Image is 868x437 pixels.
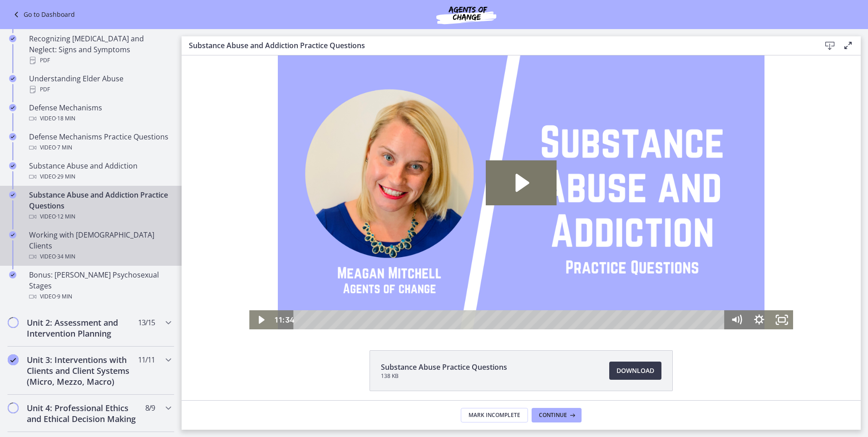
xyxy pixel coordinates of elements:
[616,365,654,376] span: Download
[29,113,171,124] div: Video
[29,269,171,302] div: Bonus: [PERSON_NAME] Psychosexual Stages
[138,317,155,328] span: 13 / 15
[29,189,171,222] div: Substance Abuse and Addiction Practice Questions
[56,171,75,182] span: · 29 min
[9,133,16,140] i: Completed
[68,255,90,274] button: Play Video
[56,113,75,124] span: · 18 min
[8,354,19,365] i: Completed
[27,354,138,387] h2: Unit 3: Interventions with Clients and Client Systems (Micro, Mezzo, Macro)
[29,291,171,302] div: Video
[381,372,507,380] span: 138 KB
[29,102,171,124] div: Defense Mechanisms
[182,55,861,329] iframe: Video Lesson
[11,9,75,20] a: Go to Dashboard
[304,105,375,150] button: Play Video: cbe21fpt4o1cl02sibo0.mp4
[56,291,72,302] span: · 9 min
[29,73,171,95] div: Understanding Elder Abuse
[27,402,138,424] h2: Unit 4: Professional Ethics and Ethical Decision Making
[29,142,171,153] div: Video
[29,171,171,182] div: Video
[589,255,612,274] button: Fullscreen
[9,231,16,238] i: Completed
[9,271,16,278] i: Completed
[532,408,582,422] button: Continue
[189,40,806,51] h3: Substance Abuse and Addiction Practice Questions
[29,131,171,153] div: Defense Mechanisms Practice Questions
[539,412,567,419] span: Continue
[9,75,16,82] i: Completed
[27,317,138,339] h2: Unit 2: Assessment and Intervention Planning
[138,354,155,365] span: 11 / 11
[469,412,520,419] span: Mark Incomplete
[29,84,171,95] div: PDF
[381,362,507,372] span: Substance Abuse Practice Questions
[9,104,16,111] i: Completed
[9,162,16,169] i: Completed
[145,402,155,413] span: 8 / 9
[29,229,171,262] div: Working with [DEMOGRAPHIC_DATA] Clients
[543,255,566,274] button: Mute
[566,255,589,274] button: Show settings menu
[461,408,528,422] button: Mark Incomplete
[29,33,171,66] div: Recognizing [MEDICAL_DATA] and Neglect: Signs and Symptoms
[56,142,72,153] span: · 7 min
[412,4,521,25] img: Agents of Change
[29,55,171,66] div: PDF
[120,255,538,274] div: Playbar
[609,362,661,380] a: Download
[9,191,16,199] i: Completed
[29,251,171,262] div: Video
[29,211,171,222] div: Video
[9,35,16,42] i: Completed
[56,211,75,222] span: · 12 min
[29,160,171,182] div: Substance Abuse and Addiction
[56,251,75,262] span: · 34 min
